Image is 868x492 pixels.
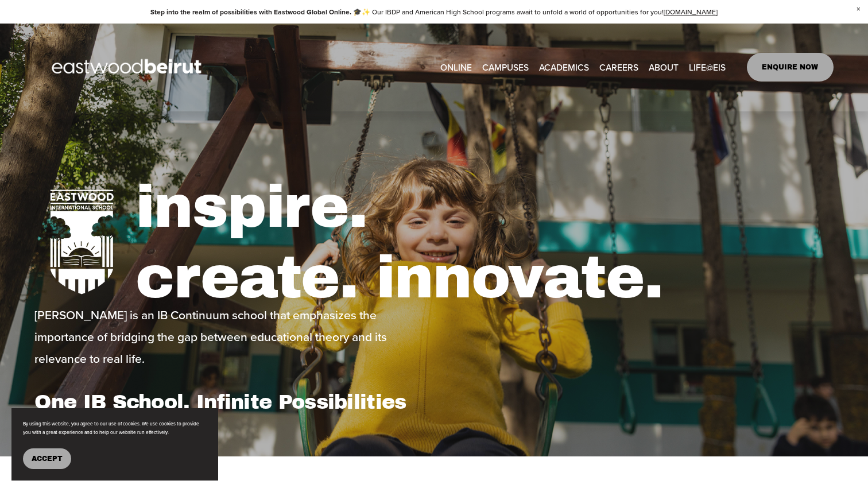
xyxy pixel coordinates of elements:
img: EastwoodIS Global Site [34,38,222,96]
h1: inspire. create. innovate. [135,172,834,314]
span: Accept [32,455,63,463]
a: ENQUIRE NOW [747,53,834,82]
span: LIFE@EIS [689,59,726,75]
a: folder dropdown [539,59,589,76]
span: ACADEMICS [539,59,589,75]
h1: One IB School, Infinite Possibilities [34,390,431,414]
a: CAREERS [599,59,638,76]
a: folder dropdown [689,59,726,76]
span: ABOUT [649,59,679,75]
a: [DOMAIN_NAME] [664,7,718,17]
a: folder dropdown [649,59,679,76]
span: CAMPUSES [482,59,529,75]
section: Cookie banner [11,408,218,481]
button: Accept [23,448,71,469]
a: folder dropdown [482,59,529,76]
a: ONLINE [440,59,472,76]
p: By using this website, you agree to our use of cookies. We use cookies to provide you with a grea... [23,420,207,437]
p: [PERSON_NAME] is an IB Continuum school that emphasizes the importance of bridging the gap betwee... [34,304,431,370]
